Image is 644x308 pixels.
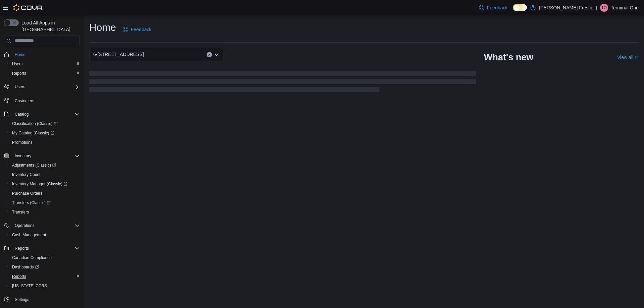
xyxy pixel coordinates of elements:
[617,55,639,60] a: View allExternal link
[12,110,80,118] span: Catalog
[89,21,116,34] h1: Home
[12,181,67,187] span: Inventory Manager (Classic)
[9,199,80,207] span: Transfers (Classic)
[9,282,80,290] span: Washington CCRS
[214,52,219,57] button: Open list of options
[12,200,51,205] span: Transfers (Classic)
[9,263,42,271] a: Dashboards
[1,50,83,59] button: Home
[15,52,25,57] span: Home
[7,170,83,179] button: Inventory Count
[601,4,607,12] span: TO
[7,262,83,272] a: Dashboards
[12,163,56,168] span: Adjustments (Classic)
[15,223,35,228] span: Operations
[7,281,83,291] button: [US_STATE] CCRS
[7,198,83,207] a: Transfers (Classic)
[635,56,639,60] svg: External link
[7,138,83,147] button: Promotions
[12,50,80,59] span: Home
[9,138,35,146] a: Promotions
[12,295,80,304] span: Settings
[12,255,52,260] span: Canadian Compliance
[7,272,83,281] button: Reports
[15,297,29,302] span: Settings
[476,1,510,14] a: Feedback
[7,161,83,170] a: Adjustments (Classic)
[9,189,45,197] a: Purchase Orders
[7,189,83,198] button: Purchase Orders
[12,232,46,238] span: Cash Management
[9,180,80,188] span: Inventory Manager (Classic)
[9,60,80,68] span: Users
[7,230,83,240] button: Cash Management
[89,72,476,94] span: Loading
[12,83,28,91] button: Users
[13,4,43,11] img: Cova
[12,244,80,252] span: Reports
[1,221,83,230] button: Operations
[9,120,60,128] a: Classification (Classic)
[12,152,34,160] button: Inventory
[600,4,608,12] div: Terminal One
[12,264,39,270] span: Dashboards
[7,59,83,69] button: Users
[9,161,59,169] a: Adjustments (Classic)
[9,180,70,188] a: Inventory Manager (Classic)
[1,96,83,105] button: Customers
[12,244,32,252] button: Reports
[9,208,80,216] span: Transfers
[19,19,80,33] span: Load All Apps in [GEOGRAPHIC_DATA]
[12,140,33,145] span: Promotions
[1,244,83,253] button: Reports
[596,4,597,12] p: |
[9,69,29,77] a: Reports
[12,222,80,230] span: Operations
[12,274,26,279] span: Reports
[7,207,83,217] button: Transfers
[12,152,80,160] span: Inventory
[12,130,54,136] span: My Catalog (Classic)
[15,98,34,104] span: Customers
[9,129,80,137] span: My Catalog (Classic)
[9,208,32,216] a: Transfers
[15,112,29,117] span: Catalog
[484,52,533,63] h2: What's new
[15,153,31,159] span: Inventory
[7,69,83,78] button: Reports
[120,23,154,36] a: Feedback
[7,128,83,138] a: My Catalog (Classic)
[1,82,83,91] button: Users
[611,4,639,12] p: Terminal One
[9,199,53,207] a: Transfers (Classic)
[12,97,37,105] a: Customers
[12,296,32,304] a: Settings
[207,52,212,57] button: Clear input
[15,84,25,89] span: Users
[9,161,80,169] span: Adjustments (Classic)
[9,282,50,290] a: [US_STATE] CCRS
[12,191,43,196] span: Purchase Orders
[7,179,83,189] a: Inventory Manager (Classic)
[9,231,49,239] a: Cash Management
[7,253,83,262] button: Canadian Compliance
[9,120,80,128] span: Classification (Classic)
[12,71,26,76] span: Reports
[12,209,29,215] span: Transfers
[9,189,80,197] span: Purchase Orders
[1,110,83,119] button: Catalog
[9,272,80,281] span: Reports
[9,129,57,137] a: My Catalog (Classic)
[7,119,83,128] a: Classification (Classic)
[131,26,151,33] span: Feedback
[9,171,43,179] a: Inventory Count
[9,272,29,281] a: Reports
[1,151,83,161] button: Inventory
[9,138,80,146] span: Promotions
[9,263,80,271] span: Dashboards
[12,172,41,177] span: Inventory Count
[487,4,507,11] span: Feedback
[9,60,25,68] a: Users
[93,50,144,58] span: 6-[STREET_ADDRESS]
[513,11,513,11] span: Dark Mode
